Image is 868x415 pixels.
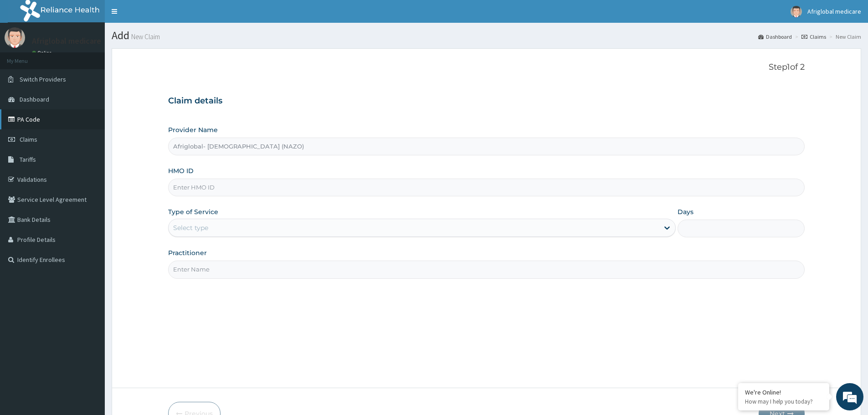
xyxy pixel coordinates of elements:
[745,398,822,405] p: How may I help you today?
[20,75,66,83] span: Switch Providers
[758,33,792,41] a: Dashboard
[5,249,174,281] textarea: Type your message and hit 'Enter'
[168,179,805,196] input: Enter HMO ID
[801,33,826,41] a: Claims
[168,125,218,134] label: Provider Name
[827,33,861,41] li: New Claim
[168,261,805,278] input: Enter Name
[32,37,101,45] p: Afriglobal medicare
[678,207,693,216] label: Days
[129,33,160,40] small: New Claim
[168,62,805,72] p: Step 1 of 2
[807,7,861,15] span: Afriglobal medicare
[5,27,25,48] img: User Image
[47,51,153,63] div: Chat with us now
[53,115,126,207] span: We're online!
[168,248,207,257] label: Practitioner
[168,96,805,106] h3: Claim details
[173,223,208,232] div: Select type
[168,166,194,175] label: HMO ID
[17,46,37,68] img: d_794563401_company_1708531726252_794563401
[20,155,36,164] span: Tariffs
[149,5,171,26] div: Minimize live chat window
[168,207,218,216] label: Type of Service
[745,388,822,396] div: We're Online!
[791,6,802,17] img: User Image
[112,30,861,41] h1: Add
[32,50,54,56] a: Online
[20,95,49,103] span: Dashboard
[20,135,37,143] span: Claims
